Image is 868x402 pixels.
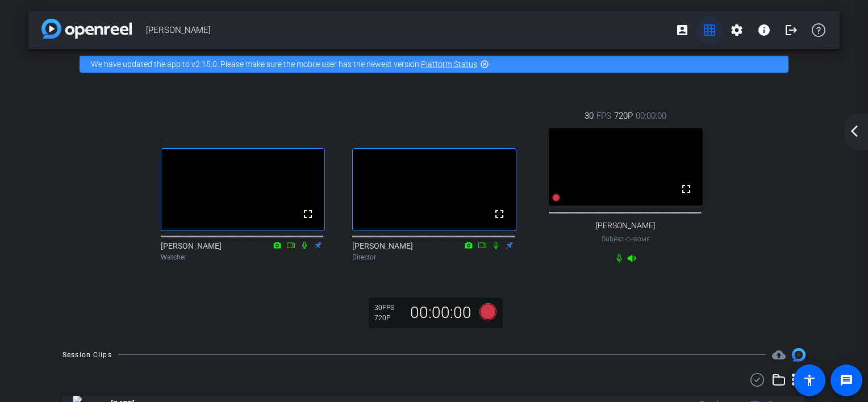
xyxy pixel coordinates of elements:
[161,252,325,262] div: Watcher
[374,303,403,312] div: 30
[675,23,689,37] mat-icon: account_box
[772,348,786,362] mat-icon: cloud_upload
[602,234,650,244] span: Subject
[757,23,771,37] mat-icon: info
[352,240,516,262] div: [PERSON_NAME]
[161,240,325,262] div: [PERSON_NAME]
[62,349,112,361] div: Session Clips
[596,110,611,122] span: FPS
[614,110,633,122] span: 720P
[730,23,744,37] mat-icon: settings
[80,56,788,73] div: We have updated the app to v2.15.0. Please make sure the mobile user has the newest version.
[848,124,861,138] mat-icon: arrow_back_ios_new
[146,19,669,41] span: [PERSON_NAME]
[840,374,853,387] mat-icon: message
[703,23,716,37] mat-icon: grid_on
[352,128,516,148] div: .
[626,236,650,242] span: Chrome
[403,303,479,323] div: 00:00:00
[636,110,666,122] span: 00:00:00
[41,19,132,39] img: app-logo
[803,374,816,387] mat-icon: accessibility
[301,207,315,221] mat-icon: fullscreen
[792,348,806,362] img: Session clips
[480,60,489,69] mat-icon: highlight_off
[421,60,477,69] a: Platform Status
[596,221,655,231] span: [PERSON_NAME]
[352,252,516,262] div: Director
[585,110,594,122] span: 30
[382,304,394,312] span: FPS
[493,207,506,221] mat-icon: fullscreen
[161,128,325,148] div: .
[679,182,693,196] mat-icon: fullscreen
[772,348,786,362] span: Destinations for your clips
[784,23,798,37] mat-icon: logout
[624,235,626,243] span: -
[374,313,403,323] div: 720P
